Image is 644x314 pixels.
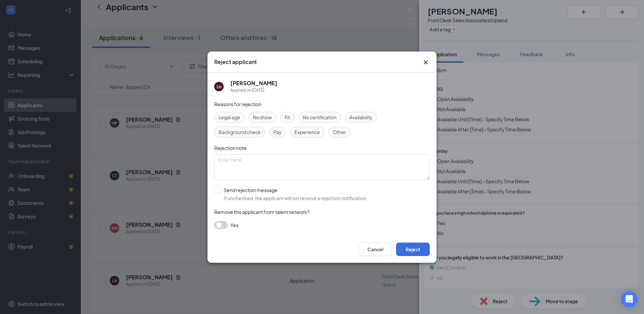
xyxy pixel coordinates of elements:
[422,58,430,66] svg: Cross
[285,114,290,121] span: Fit
[358,243,392,256] button: Cancel
[422,58,430,66] button: Close
[214,101,261,107] span: Reasons for rejection
[253,114,272,121] span: No show
[230,80,277,87] h5: [PERSON_NAME]
[217,84,222,89] div: LH
[219,114,240,121] span: Legal age
[294,128,320,136] span: Experience
[333,128,346,136] span: Other
[214,58,257,66] h3: Reject applicant
[219,128,261,136] span: Background check
[303,114,336,121] span: No certification
[214,209,310,215] span: Remove this applicant from talent network?
[621,291,637,307] div: Open Intercom Messenger
[214,145,247,151] span: Rejection note
[273,128,282,136] span: Pay
[230,221,238,229] span: Yes
[349,114,373,121] span: Availability
[396,243,430,256] button: Reject
[230,87,277,94] div: Applied on [DATE]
